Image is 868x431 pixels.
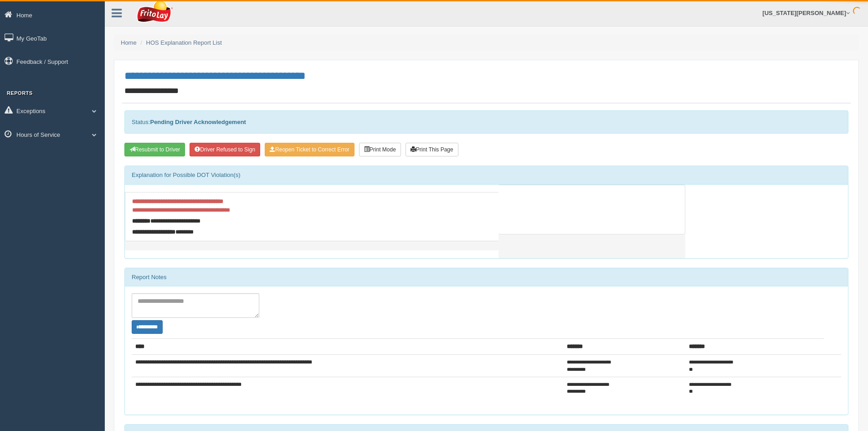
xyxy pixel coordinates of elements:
button: Print Mode [359,143,401,156]
div: Explanation for Possible DOT Violation(s) [125,166,848,184]
button: Resubmit To Driver [124,143,185,156]
a: HOS Explanation Report List [146,39,222,46]
button: Driver Refused to Sign [190,143,260,156]
strong: Pending Driver Acknowledgement [150,119,246,125]
a: Home [121,39,137,46]
button: Change Filter Options [132,320,163,334]
div: Status: [124,110,848,134]
button: Reopen Ticket [265,143,354,156]
div: Report Notes [125,268,848,286]
button: Print This Page [406,143,458,156]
